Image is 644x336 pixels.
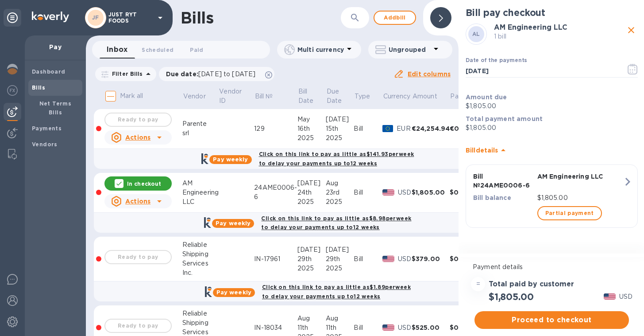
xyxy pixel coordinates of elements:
b: JF [92,14,99,21]
div: IN-17961 [254,254,297,264]
div: $379.00 [412,254,450,263]
div: $0.00 [450,254,476,263]
span: Amount [412,92,448,101]
div: Parente [182,119,219,129]
span: Bill Date [298,87,325,105]
div: Reliable [182,240,219,250]
div: [DATE] [326,115,354,124]
p: Currency [383,92,411,101]
button: Partial payment [537,206,602,220]
div: €0.00 [450,124,476,133]
p: Type [355,92,370,101]
div: Inc. [182,268,219,277]
p: Vendor [183,92,205,101]
b: AL [472,31,480,37]
span: Due Date [326,87,353,105]
div: Shipping [182,318,219,328]
div: 129 [254,124,297,133]
p: Vendor ID [220,87,242,105]
p: Bill balance [473,193,534,202]
h3: Total paid by customer [489,280,574,289]
span: Type [355,92,382,101]
div: May [297,115,326,124]
span: Add bill [382,12,408,23]
img: USD [382,324,394,331]
span: Vendor [183,92,217,101]
b: Total payment amount [466,115,543,122]
button: Addbill [374,11,416,25]
div: $1,805.00 [412,188,450,197]
label: Date of the payments [466,58,527,63]
div: 29th [326,254,354,264]
div: 23rd [326,188,354,197]
p: Due Date [326,87,342,105]
u: Edit columns [408,70,451,78]
b: Dashboard [32,68,66,75]
p: Mark all [120,91,143,101]
span: Proceed to checkout [482,315,622,325]
p: Payment details [473,262,631,272]
div: Aug [326,314,354,323]
div: 2025 [297,197,326,207]
div: = [471,277,485,291]
b: Amount due [466,94,507,101]
div: Bill [354,323,382,332]
b: Bills [32,84,45,91]
b: Pay weekly [216,220,251,227]
button: Bill №24AME0006-6AM Engineering LLCBill balance$1,805.00Partial payment [466,164,638,228]
div: $0.00 [450,323,476,332]
div: $0.00 [450,188,476,197]
div: 15th [326,124,354,133]
b: Pay weekly [213,156,248,163]
div: Engineering [182,188,219,197]
b: Click on this link to pay as little as $8.98 per week to delay your payments up to 12 weeks [261,215,411,231]
div: [DATE] [297,245,326,254]
p: JUST RYT FOODS [108,12,153,24]
div: 11th [326,323,354,332]
p: Due date : [166,70,260,78]
span: Vendor ID [220,87,254,105]
b: Net Terms Bills [39,100,72,116]
div: Aug [297,314,326,323]
div: IN-18034 [254,323,297,332]
p: Ungrouped [389,45,431,54]
span: Partial payment [545,208,594,219]
img: USD [382,256,394,262]
p: 1 bill [494,32,625,41]
p: USD [619,292,632,301]
img: USD [604,293,616,300]
button: Proceed to checkout [474,311,629,329]
p: Bill № 24AME0006-6 [473,172,534,190]
div: LLC [182,197,219,207]
div: Reliable [182,309,219,318]
h2: Bill pay checkout [466,7,638,18]
span: Paid [451,92,476,101]
div: 11th [297,323,326,332]
b: Payments [32,125,62,132]
p: $1,805.00 [537,193,623,203]
img: USD [382,189,394,195]
div: 29th [297,254,326,264]
p: Pay [32,43,79,51]
p: USD [398,254,412,264]
p: Filter Bills [108,70,143,78]
div: AM [182,179,219,188]
p: USD [398,188,412,197]
p: Bill Date [298,87,313,105]
h1: Bills [181,8,213,27]
u: Actions [125,134,150,141]
span: [DATE] to [DATE] [198,70,255,78]
div: 2025 [326,264,354,273]
p: USD [398,323,412,332]
button: close [625,23,638,37]
img: Logo [32,12,69,22]
div: $525.00 [412,323,450,332]
span: Paid [190,45,203,55]
div: srl [182,129,219,138]
div: 24th [297,188,326,197]
div: 2025 [297,133,326,143]
img: Foreign exchange [7,85,18,96]
div: Aug [326,179,354,188]
div: €24,254.94 [412,124,450,133]
div: Bill [354,188,382,197]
